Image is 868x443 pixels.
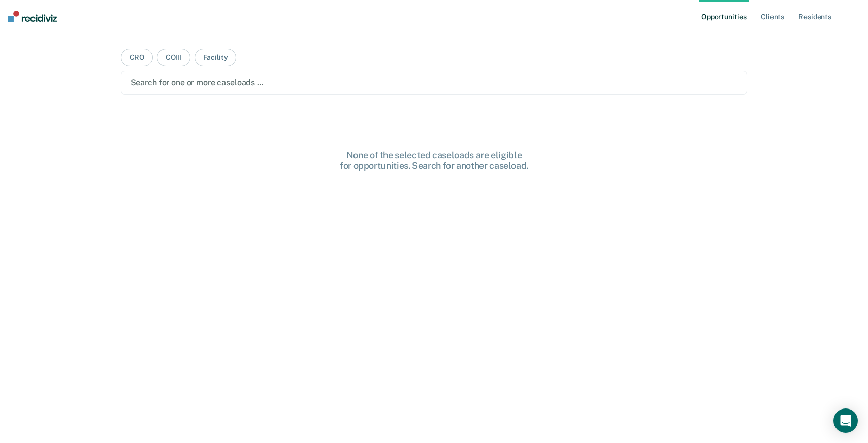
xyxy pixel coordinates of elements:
[195,49,237,66] button: Facility
[121,49,153,66] button: CRO
[272,150,597,172] div: None of the selected caseloads are eligible for opportunities. Search for another caseload.
[157,49,190,66] button: COIII
[833,408,858,433] div: Open Intercom Messenger
[8,11,57,22] img: Recidiviz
